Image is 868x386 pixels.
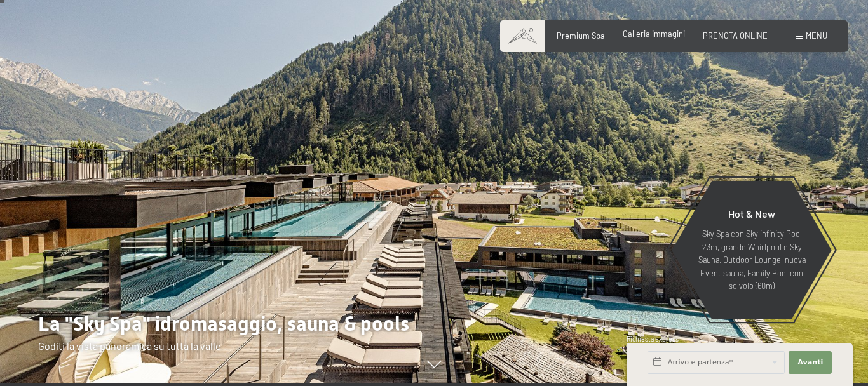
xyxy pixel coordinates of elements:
[806,30,827,41] span: Menu
[623,29,685,39] a: Galleria immagini
[627,335,679,343] span: Richiesta express
[789,351,832,374] button: Avanti
[703,30,768,41] a: PRENOTA ONLINE
[728,208,775,220] span: Hot & New
[557,30,605,41] a: Premium Spa
[671,180,832,320] a: Hot & New Sky Spa con Sky infinity Pool 23m, grande Whirlpool e Sky Sauna, Outdoor Lounge, nuova ...
[696,227,807,292] p: Sky Spa con Sky infinity Pool 23m, grande Whirlpool e Sky Sauna, Outdoor Lounge, nuova Event saun...
[797,357,823,368] span: Avanti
